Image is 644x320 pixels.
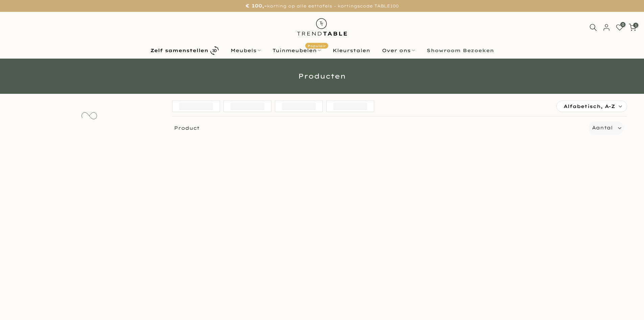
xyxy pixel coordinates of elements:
a: 1 [629,24,636,31]
b: Zelf samenstellen [150,48,208,53]
span: Alfabetisch, A-Z [564,101,615,112]
label: Aantal [592,124,613,132]
span: Product [169,122,586,134]
span: Populair [305,43,328,49]
a: 0 [616,24,623,31]
a: Zelf samenstellen [144,45,224,57]
img: trend-table [292,12,352,42]
b: Showroom Bezoeken [427,48,494,53]
span: 0 [620,22,625,27]
label: Alfabetisch, A-Z [557,101,627,112]
a: Over ons [376,46,421,55]
a: TuinmeubelenPopulair [266,46,327,55]
span: 1 [633,23,638,28]
strong: € 100,- [245,3,267,9]
h1: Producten [124,73,520,80]
p: korting op alle eettafels - kortingscode TABLE100 [8,2,636,10]
a: Showroom Bezoeken [421,46,500,55]
a: Meubels [224,46,266,55]
a: Kleurstalen [327,46,376,55]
